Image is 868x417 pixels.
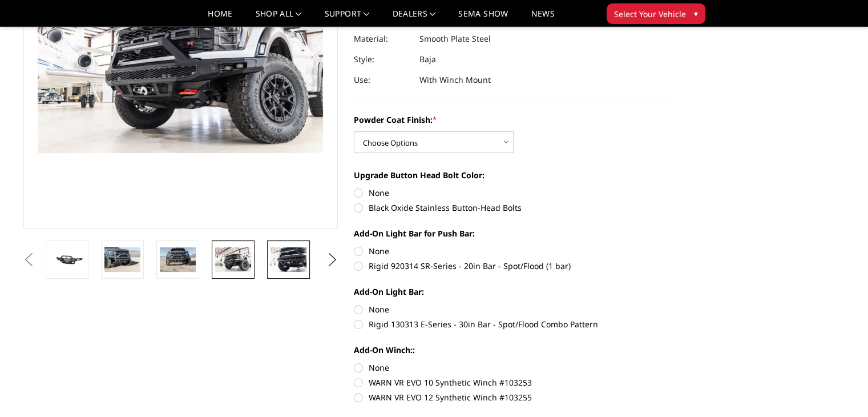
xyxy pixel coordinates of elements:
button: Select Your Vehicle [607,3,705,24]
label: None [354,245,669,257]
img: 2021-2025 Ford Raptor - Freedom Series - Baja Front Bumper (winch mount) [271,247,306,271]
a: SEMA Show [458,10,508,26]
label: WARN VR EVO 12 Synthetic Winch #103255 [354,391,669,403]
dt: Style: [354,49,411,70]
dt: Material: [354,29,411,49]
label: Rigid 920314 SR-Series - 20in Bar - Spot/Flood (1 bar) [354,260,669,272]
label: None [354,362,669,374]
button: Next [324,251,341,268]
button: Previous [21,251,38,268]
img: 2021-2025 Ford Raptor - Freedom Series - Baja Front Bumper (winch mount) [215,247,251,271]
a: Support [325,10,370,26]
a: Dealers [393,10,436,26]
span: ▾ [694,7,698,19]
iframe: Chat Widget [811,362,868,417]
dd: With Winch Mount [419,70,491,90]
img: 2021-2025 Ford Raptor - Freedom Series - Baja Front Bumper (winch mount) [160,247,196,271]
label: WARN VR EVO 10 Synthetic Winch #103253 [354,376,669,388]
span: Select Your Vehicle [614,8,686,20]
label: Add-On Winch:: [354,344,669,356]
label: Add-On Light Bar: [354,286,669,298]
dt: Use: [354,70,411,90]
label: Black Oxide Stainless Button-Head Bolts [354,202,669,214]
label: None [354,303,669,315]
img: 2021-2025 Ford Raptor - Freedom Series - Baja Front Bumper (winch mount) [104,247,140,271]
a: shop all [256,10,302,26]
label: Upgrade Button Head Bolt Color: [354,169,669,181]
dd: Baja [419,49,436,70]
label: Rigid 130313 E-Series - 30in Bar - Spot/Flood Combo Pattern [354,318,669,330]
a: News [531,10,554,26]
dd: Smooth Plate Steel [419,29,491,49]
label: Powder Coat Finish: [354,114,669,126]
label: Add-On Light Bar for Push Bar: [354,227,669,239]
a: Home [208,10,232,26]
label: None [354,187,669,199]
